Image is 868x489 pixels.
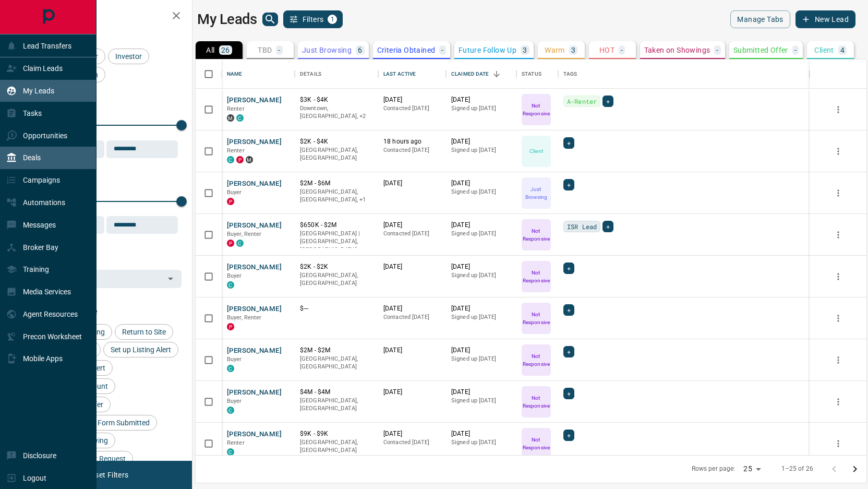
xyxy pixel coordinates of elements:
[108,49,149,64] div: Investor
[523,352,550,368] p: Not Responsive
[522,59,541,89] div: Status
[227,189,242,196] span: Buyer
[523,311,550,326] p: Not Responsive
[258,46,272,54] p: TBD
[300,137,373,146] p: $2K - $4K
[227,398,242,404] span: Buyer
[567,221,597,232] span: ISR Lead
[115,324,173,340] div: Return to Site
[206,46,214,54] p: All
[451,430,511,438] p: [DATE]
[33,10,182,23] h2: Filters
[567,347,571,357] span: +
[716,46,718,54] p: -
[523,46,527,54] p: 3
[197,11,257,28] h1: My Leads
[300,388,373,397] p: $4M - $4M
[830,144,846,159] button: more
[227,281,234,289] div: condos.ca
[795,10,855,28] button: New Lead
[563,59,577,89] div: Tags
[451,59,489,89] div: Claimed Date
[814,46,834,54] p: Client
[378,59,446,89] div: Last Active
[222,59,295,89] div: Name
[236,114,244,122] div: condos.ca
[227,356,242,363] span: Buyer
[451,271,511,280] p: Signed up [DATE]
[451,137,511,146] p: [DATE]
[227,59,243,89] div: Name
[730,10,790,28] button: Manage Tabs
[383,263,441,271] p: [DATE]
[227,407,234,414] div: condos.ca
[383,430,441,438] p: [DATE]
[236,240,244,247] div: condos.ca
[830,227,846,243] button: more
[563,346,574,357] div: +
[383,104,441,113] p: Contacted [DATE]
[227,365,234,372] div: condos.ca
[523,269,550,284] p: Not Responsive
[567,305,571,315] span: +
[300,179,373,188] p: $2M - $6M
[567,180,571,190] span: +
[103,342,178,357] div: Set up Listing Alert
[451,438,511,447] p: Signed up [DATE]
[451,313,511,321] p: Signed up [DATE]
[300,430,373,438] p: $9K - $9K
[227,105,245,112] span: Renter
[300,304,373,313] p: $---
[227,439,245,446] span: Renter
[523,394,550,410] p: Not Responsive
[300,263,373,271] p: $2K - $2K
[227,231,262,237] span: Buyer, Renter
[227,147,245,154] span: Renter
[227,346,282,356] button: [PERSON_NAME]
[830,352,846,368] button: more
[739,461,764,476] div: 25
[383,59,416,89] div: Last Active
[794,46,797,54] p: -
[300,438,373,455] p: [GEOGRAPHIC_DATA], [GEOGRAPHIC_DATA]
[451,346,511,355] p: [DATE]
[451,355,511,363] p: Signed up [DATE]
[545,46,565,54] p: Warm
[246,156,253,163] div: mrloft.ca
[567,263,571,273] span: +
[221,46,230,54] p: 26
[227,430,282,439] button: [PERSON_NAME]
[227,137,282,147] button: [PERSON_NAME]
[227,263,282,272] button: [PERSON_NAME]
[563,388,574,399] div: +
[830,436,846,451] button: more
[383,438,441,447] p: Contacted [DATE]
[451,188,511,196] p: Signed up [DATE]
[529,147,543,155] p: Client
[606,96,610,106] span: +
[329,16,336,23] span: 1
[383,96,441,104] p: [DATE]
[300,346,373,355] p: $2M - $2M
[383,230,441,238] p: Contacted [DATE]
[733,46,788,54] p: Submitted Offer
[451,179,511,188] p: [DATE]
[621,46,623,54] p: -
[383,179,441,188] p: [DATE]
[300,221,373,230] p: $650K - $2M
[302,46,352,54] p: Just Browsing
[300,230,373,254] p: [GEOGRAPHIC_DATA] | [GEOGRAPHIC_DATA], [GEOGRAPHIC_DATA]
[227,240,234,247] div: property.ca
[227,388,282,398] button: [PERSON_NAME]
[358,46,362,54] p: 6
[523,102,550,117] p: Not Responsive
[451,304,511,313] p: [DATE]
[692,464,736,473] p: Rows per page:
[563,430,574,441] div: +
[300,146,373,162] p: [GEOGRAPHIC_DATA], [GEOGRAPHIC_DATA]
[383,388,441,397] p: [DATE]
[300,188,373,204] p: Toronto
[227,96,282,105] button: [PERSON_NAME]
[563,179,574,190] div: +
[227,448,234,456] div: condos.ca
